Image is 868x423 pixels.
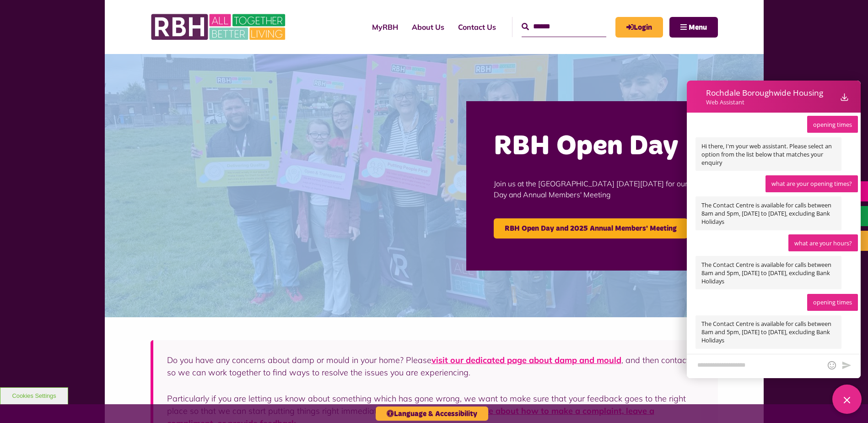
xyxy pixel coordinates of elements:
[689,24,707,31] span: Menu
[685,81,868,423] iframe: Netcall Web Assistant for live chat
[494,164,713,214] p: Join us at the [GEOGRAPHIC_DATA] [DATE][DATE] for our Open Day and Annual Members' Meeting
[615,17,663,38] a: MyRBH
[494,129,713,164] h2: RBH Open Day
[451,15,503,39] a: Contact Us
[494,218,688,239] a: RBH Open Day and 2025 Annual Members' Meeting
[151,9,288,45] img: RBH
[522,17,606,37] input: Search
[405,15,451,39] a: About Us
[365,15,405,39] a: MyRBH
[669,17,718,38] button: Navigation
[105,54,764,317] img: Image (22)
[167,354,704,379] p: Do you have any concerns about damp or mould in your home? Please , and then contact us so we can...
[431,355,621,365] a: visit our dedicated page about damp and mould
[376,407,488,421] button: Language & Accessibility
